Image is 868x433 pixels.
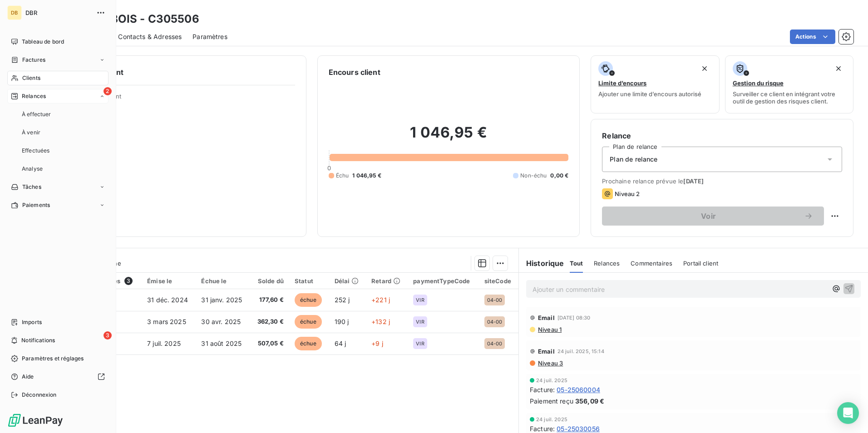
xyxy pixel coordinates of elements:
span: Gestion du risque [733,79,784,87]
span: Contacts & Adresses [118,32,182,41]
span: À effectuer [22,110,51,118]
span: 177,60 € [256,295,284,305]
span: DBR [25,9,91,16]
span: 356,09 € [575,396,604,406]
span: Paiement reçu [530,396,573,406]
span: Effectuées [22,147,50,155]
span: [DATE] [683,177,704,185]
span: Limite d’encours [598,79,646,87]
h2: 1 046,95 € [329,123,569,151]
a: Aide [7,369,108,384]
span: À venir [22,128,40,137]
span: Imports [22,318,42,326]
span: 04-00 [487,297,503,303]
span: [DATE] 08:30 [557,315,591,320]
span: VIR [416,297,424,303]
span: 30 avr. 2025 [201,318,241,325]
span: Portail client [683,260,718,267]
span: échue [295,315,322,329]
span: Niveau 2 [615,190,640,197]
span: 31 août 2025 [201,340,242,347]
img: Logo LeanPay [7,413,64,428]
div: Échue le [201,277,244,285]
span: 7 juil. 2025 [147,340,181,347]
span: 24 juil. 2025 [536,417,567,422]
span: +132 j [371,318,390,325]
span: Analyse [22,165,43,173]
span: VIR [416,341,424,346]
span: Clients [22,74,40,82]
span: Paramètres et réglages [22,354,84,363]
span: 252 j [335,296,350,304]
button: Gestion du risqueSurveiller ce client en intégrant votre outil de gestion des risques client. [725,55,853,113]
span: Notifications [21,336,55,344]
span: Prochaine relance prévue le [602,177,842,185]
span: 0,00 € [550,172,568,180]
h6: Relance [602,130,842,141]
span: Niveau 3 [537,359,563,367]
span: 64 j [335,340,346,347]
span: Facture : [530,385,555,394]
span: 2 [104,87,112,95]
span: Paiements [22,201,50,209]
span: 05-25060004 [557,385,600,394]
div: Statut [295,277,324,285]
span: 190 j [335,318,349,325]
button: Limite d’encoursAjouter une limite d’encours autorisé [591,55,719,113]
span: Aide [22,373,34,381]
span: VIR [416,319,424,325]
div: DB [7,5,22,20]
span: 3 mars 2025 [147,318,186,325]
div: Solde dû [256,277,284,285]
span: Propriétés Client [73,93,295,105]
span: 1 046,95 € [352,172,381,180]
span: 24 juil. 2025, 15:14 [557,349,604,354]
span: 04-00 [487,341,503,346]
span: Déconnexion [22,391,57,399]
span: Surveiller ce client en intégrant votre outil de gestion des risques client. [733,90,846,105]
span: Voir [613,212,804,220]
button: Actions [790,30,835,44]
span: Tout [570,260,583,267]
div: Émise le [147,277,190,285]
span: Relances [22,92,46,100]
div: Délai [335,277,360,285]
span: 0 [327,164,331,172]
span: 31 janv. 2025 [201,296,242,304]
span: 362,30 € [256,317,284,326]
h6: Encours client [329,67,380,78]
span: Paramètres [192,32,227,41]
span: 24 juil. 2025 [536,378,567,383]
span: 3 [104,331,112,340]
span: Factures [22,56,45,64]
h3: RECYBOIS - C305506 [80,11,199,27]
span: Commentaires [631,260,672,267]
span: 507,05 € [256,339,284,348]
span: Non-échu [520,172,547,180]
span: Tableau de bord [22,38,64,46]
span: Email [538,348,555,355]
span: 31 déc. 2024 [147,296,188,304]
span: Plan de relance [610,155,657,164]
span: Tâches [22,183,41,191]
h6: Informations client [55,67,295,78]
span: +221 j [371,296,390,304]
span: Niveau 1 [537,326,562,333]
div: paymentTypeCode [413,277,473,285]
span: Email [538,314,555,321]
span: Ajouter une limite d’encours autorisé [598,90,701,98]
span: 04-00 [487,319,503,325]
span: Échu [336,172,349,180]
button: Voir [602,207,824,226]
span: échue [295,293,322,307]
div: Open Intercom Messenger [837,402,859,424]
div: siteCode [484,277,513,285]
span: +9 j [371,340,383,347]
h6: Historique [519,258,564,269]
div: Retard [371,277,402,285]
span: 3 [124,277,133,285]
span: Relances [594,260,620,267]
span: échue [295,337,322,350]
